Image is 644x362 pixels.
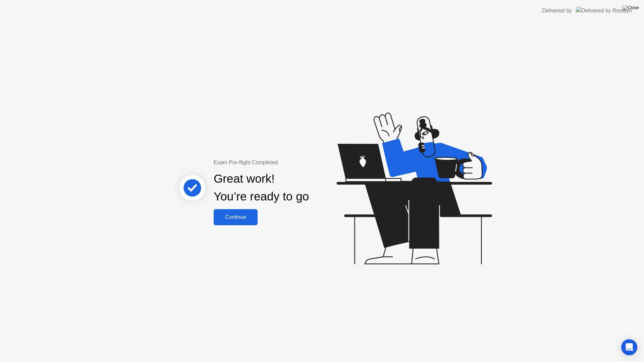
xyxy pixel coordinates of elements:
img: Delivered by Rosalyn [576,7,632,14]
div: Open Intercom Messenger [621,339,637,355]
img: Close [622,5,639,10]
div: Exam Pre-flight Completed [214,159,352,167]
div: Delivered by [542,7,572,15]
div: Continue [216,214,256,220]
div: Great work! You’re ready to go [214,170,309,205]
button: Continue [214,209,258,225]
